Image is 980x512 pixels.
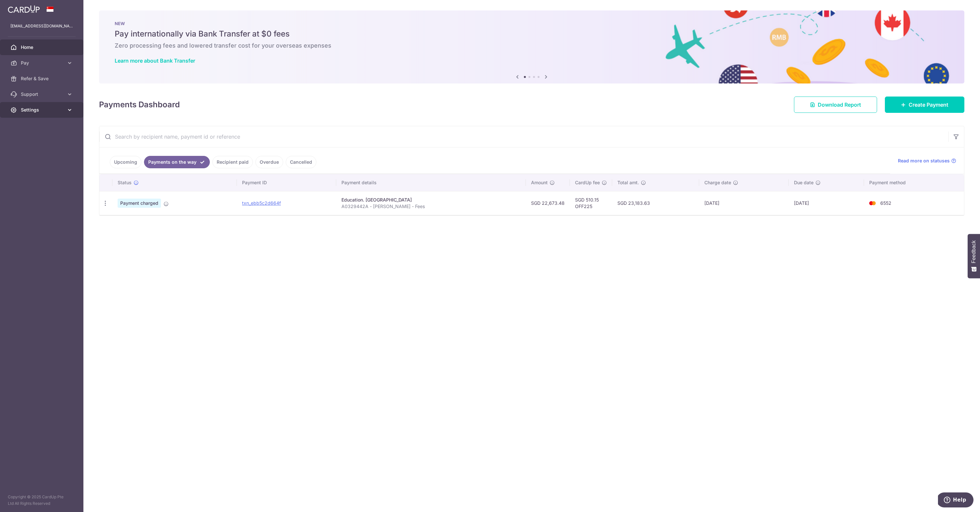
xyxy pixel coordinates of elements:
[115,21,949,26] p: NEW
[99,99,180,111] h4: Payments Dashboard
[8,5,40,13] img: CardUp
[575,179,600,186] span: CardUp fee
[898,158,950,164] span: Read more on statuses
[612,191,699,215] td: SGD 23,183.63
[99,10,964,83] img: Bank transfer banner
[115,57,195,64] a: Learn more about Bank Transfer
[864,174,964,191] th: Payment method
[115,29,949,39] h5: Pay internationally via Bank Transfer at $0 fees
[212,156,253,168] a: Recipient paid
[255,156,283,168] a: Overdue
[880,200,891,206] span: 6552
[21,75,64,82] span: Refer & Save
[237,174,336,191] th: Payment ID
[617,179,639,186] span: Total amt.
[118,199,161,208] span: Payment charged
[341,197,521,203] div: Education. [GEOGRAPHIC_DATA]
[341,203,521,210] p: A0329442A - [PERSON_NAME] - Fees
[242,200,281,206] a: txn_ebb5c2d664f
[21,107,64,113] span: Settings
[909,101,948,109] span: Create Payment
[794,97,877,113] a: Download Report
[885,97,964,113] a: Create Payment
[115,42,949,50] h6: Zero processing fees and lowered transfer cost for your overseas expenses
[898,158,956,164] a: Read more on statuses
[10,23,73,29] p: [EMAIL_ADDRESS][DOMAIN_NAME]
[21,44,64,51] span: Home
[570,191,612,215] td: SGD 510.15 OFF225
[866,199,879,207] img: Bank Card
[789,191,864,215] td: [DATE]
[938,492,973,509] iframe: Opens a widget where you can find more information
[144,156,210,168] a: Payments on the way
[531,179,548,186] span: Amount
[118,179,132,186] span: Status
[21,60,64,66] span: Pay
[968,234,980,278] button: Feedback - Show survey
[971,240,977,263] span: Feedback
[336,174,526,191] th: Payment details
[704,179,731,186] span: Charge date
[699,191,789,215] td: [DATE]
[21,91,64,98] span: Support
[794,179,814,186] span: Due date
[818,101,861,109] span: Download Report
[526,191,570,215] td: SGD 22,673.48
[99,126,948,147] input: Search by recipient name, payment id or reference
[110,156,141,168] a: Upcoming
[286,156,316,168] a: Cancelled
